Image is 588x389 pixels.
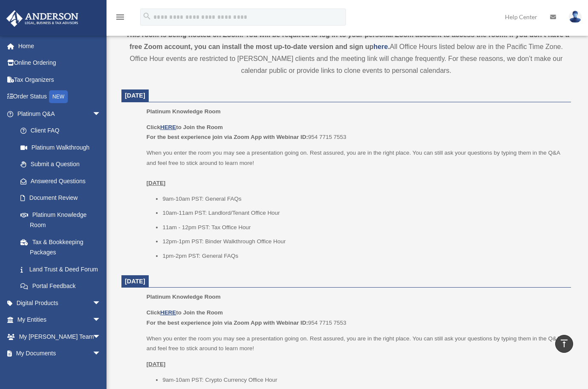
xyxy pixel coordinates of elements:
[125,92,145,99] span: [DATE]
[160,124,176,130] a: HERE
[92,311,110,329] span: arrow_drop_down
[12,122,114,139] a: Client FAQ
[92,105,110,123] span: arrow_drop_down
[147,320,308,326] b: For the best experience join via Zoom App with Webinar ID:
[162,208,565,218] li: 10am-11am PST: Landlord/Tenant Office Hour
[555,335,573,353] a: vertical_align_top
[147,108,221,115] span: Platinum Knowledge Room
[162,251,565,261] li: 1pm-2pm PST: General FAQs
[162,236,565,247] li: 12pm-1pm PST: Binder Walkthrough Office Hour
[115,12,125,22] i: menu
[147,308,565,328] p: 954 7715 7553
[6,37,114,55] a: Home
[12,139,114,156] a: Platinum Walkthrough
[147,294,221,300] span: Platinum Knowledge Room
[6,88,114,106] a: Order StatusNEW
[12,261,114,278] a: Land Trust & Deed Forum
[92,328,110,346] span: arrow_drop_down
[6,311,114,328] a: My Entitiesarrow_drop_down
[162,194,565,204] li: 9am-10am PST: General FAQs
[4,10,81,27] img: Anderson Advisors Platinum Portal
[12,173,114,190] a: Answered Questions
[121,29,571,77] div: All Office Hours listed below are in the Pacific Time Zone. Office Hour events are restricted to ...
[147,134,308,140] b: For the best experience join via Zoom App with Webinar ID:
[147,148,565,188] p: When you enter the room you may see a presentation going on. Rest assured, you are in the right p...
[6,105,114,122] a: Platinum Q&Aarrow_drop_down
[388,43,389,50] strong: .
[162,375,565,385] li: 9am-10am PST: Crypto Currency Office Hour
[374,43,388,50] a: here
[147,124,223,130] b: Click to Join the Room
[6,345,114,362] a: My Documentsarrow_drop_down
[147,122,565,142] p: 954 7715 7553
[6,71,114,88] a: Tax Organizers
[12,278,114,295] a: Portal Feedback
[6,294,114,311] a: Digital Productsarrow_drop_down
[49,90,68,103] div: NEW
[160,309,176,316] a: HERE
[162,222,565,233] li: 11am - 12pm PST: Tax Office Hour
[6,55,114,72] a: Online Ordering
[12,190,114,207] a: Document Review
[147,334,565,354] p: When you enter the room you may see a presentation going on. Rest assured, you are in the right p...
[559,338,569,349] i: vertical_align_top
[92,345,110,363] span: arrow_drop_down
[147,309,223,316] b: Click to Join the Room
[115,15,125,22] a: menu
[6,328,114,345] a: My [PERSON_NAME] Teamarrow_drop_down
[12,206,110,233] a: Platinum Knowledge Room
[142,12,152,21] i: search
[569,11,582,23] img: User Pic
[12,156,114,173] a: Submit a Question
[147,180,166,186] u: [DATE]
[12,233,114,261] a: Tax & Bookkeeping Packages
[125,278,145,285] span: [DATE]
[92,294,110,312] span: arrow_drop_down
[147,361,166,367] u: [DATE]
